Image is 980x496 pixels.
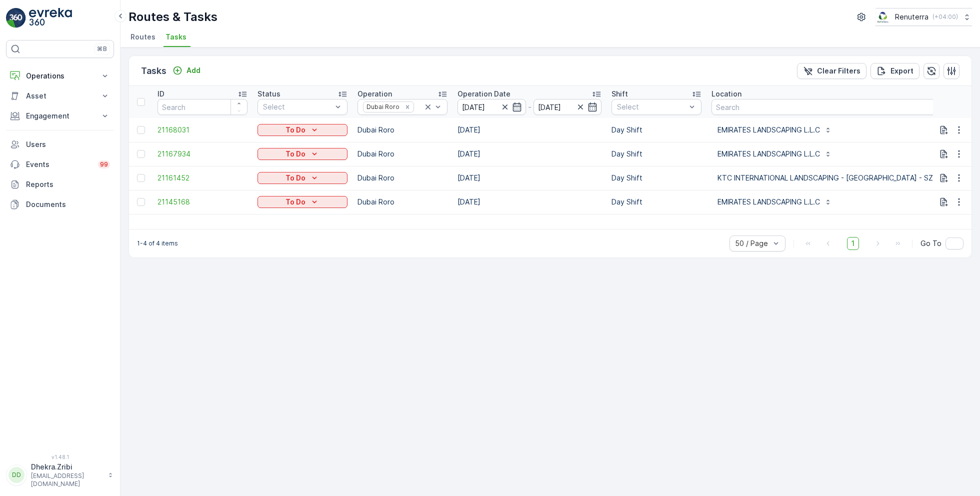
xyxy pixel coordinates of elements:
[100,160,108,168] p: 99
[137,150,145,158] div: Toggle Row Selected
[157,125,247,135] a: 21168031
[285,125,305,135] p: To Do
[157,197,247,207] a: 21145168
[357,89,392,99] p: Operation
[920,238,941,248] span: Go To
[890,66,913,76] p: Export
[817,66,860,76] p: Clear Filters
[26,139,110,149] p: Users
[186,65,200,75] p: Add
[847,237,859,250] span: 1
[6,154,114,174] a: Events99
[6,194,114,214] a: Documents
[352,190,452,214] td: Dubai Roro
[457,99,526,115] input: dd/mm/yyyy
[457,89,510,99] p: Operation Date
[6,134,114,154] a: Users
[26,199,110,209] p: Documents
[130,32,155,42] span: Routes
[711,89,741,99] p: Location
[6,454,114,460] span: v 1.48.1
[6,86,114,106] button: Asset
[8,467,24,483] div: DD
[533,99,602,115] input: dd/mm/yyyy
[157,99,247,115] input: Search
[870,63,919,79] button: Export
[97,45,107,53] p: ⌘B
[452,118,606,142] td: [DATE]
[165,32,186,42] span: Tasks
[606,142,706,166] td: Day Shift
[137,239,178,247] p: 1-4 of 4 items
[257,89,280,99] p: Status
[895,12,928,22] p: Renuterra
[31,472,103,488] p: [EMAIL_ADDRESS][DOMAIN_NAME]
[711,146,838,162] button: EMIRATES LANDSCAPING L.L.C
[31,462,103,472] p: Dhekra.Zribi
[26,111,94,121] p: Engagement
[352,118,452,142] td: Dubai Roro
[617,102,686,112] p: Select
[137,126,145,134] div: Toggle Row Selected
[606,190,706,214] td: Day Shift
[606,118,706,142] td: Day Shift
[717,125,820,135] p: EMIRATES LANDSCAPING L.L.C
[6,174,114,194] a: Reports
[157,149,247,159] a: 21167934
[452,190,606,214] td: [DATE]
[452,142,606,166] td: [DATE]
[26,179,110,189] p: Reports
[257,148,347,160] button: To Do
[352,142,452,166] td: Dubai Roro
[6,106,114,126] button: Engagement
[402,103,413,111] div: Remove Dubai Roro
[711,194,838,210] button: EMIRATES LANDSCAPING L.L.C
[285,197,305,207] p: To Do
[141,64,166,78] p: Tasks
[168,64,204,76] button: Add
[257,172,347,184] button: To Do
[26,91,94,101] p: Asset
[875,11,891,22] img: Screenshot_2024-07-26_at_13.33.01.png
[711,122,838,138] button: EMIRATES LANDSCAPING L.L.C
[932,13,958,21] p: ( +04:00 )
[711,170,955,186] button: KTC INTERNATIONAL LANDSCAPING - [GEOGRAPHIC_DATA] - SZR
[263,102,332,112] p: Select
[157,89,164,99] p: ID
[6,8,26,28] img: logo
[26,159,92,169] p: Events
[611,89,628,99] p: Shift
[137,174,145,182] div: Toggle Row Selected
[29,8,72,28] img: logo_light-DOdMpM7g.png
[285,173,305,183] p: To Do
[711,99,955,115] input: Search
[6,462,114,488] button: DDDhekra.Zribi[EMAIL_ADDRESS][DOMAIN_NAME]
[875,8,972,26] button: Renuterra(+04:00)
[717,173,937,183] p: KTC INTERNATIONAL LANDSCAPING - [GEOGRAPHIC_DATA] - SZR
[363,102,401,111] div: Dubai Roro
[157,173,247,183] a: 21161452
[606,166,706,190] td: Day Shift
[717,149,820,159] p: EMIRATES LANDSCAPING L.L.C
[257,196,347,208] button: To Do
[257,124,347,136] button: To Do
[26,71,94,81] p: Operations
[6,66,114,86] button: Operations
[137,198,145,206] div: Toggle Row Selected
[285,149,305,159] p: To Do
[797,63,866,79] button: Clear Filters
[528,101,531,113] p: -
[717,197,820,207] p: EMIRATES LANDSCAPING L.L.C
[352,166,452,190] td: Dubai Roro
[452,166,606,190] td: [DATE]
[128,9,217,25] p: Routes & Tasks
